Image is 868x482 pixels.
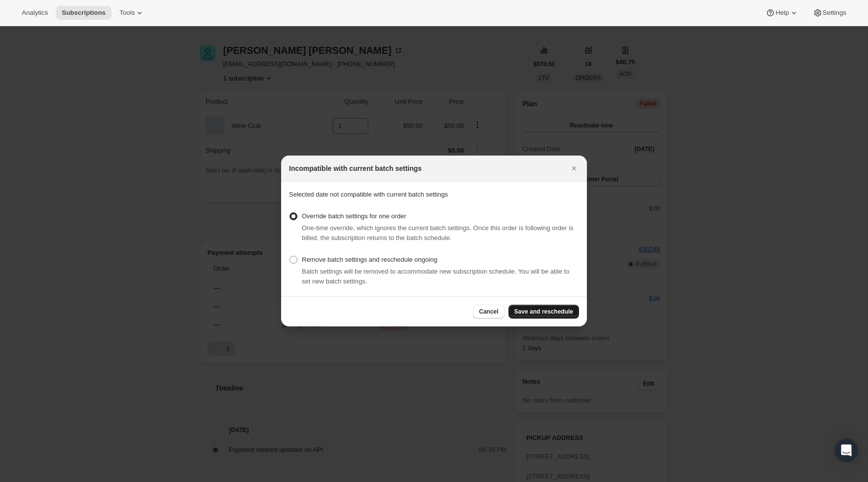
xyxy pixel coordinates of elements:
button: Analytics [16,6,54,20]
span: Subscriptions [62,9,106,17]
span: Batch settings will be removed to accommodate new subscription schedule. You will be able to set ... [302,268,570,285]
button: Help [759,6,804,20]
button: Cancel [473,305,504,319]
span: Selected date not compatible with current batch settings [289,191,448,198]
button: Close [567,161,581,175]
button: Tools [113,6,150,20]
span: Analytics [22,9,48,17]
div: Open Intercom Messenger [834,439,858,462]
span: Settings [823,9,846,17]
button: Subscriptions [56,6,111,20]
span: Save and reschedule [514,308,573,316]
span: Cancel [479,308,498,316]
span: Override batch settings for one order [302,212,406,220]
span: Remove batch settings and reschedule ongoing [302,256,437,263]
span: Tools [119,9,135,17]
span: Help [775,9,789,17]
span: One-time override, which ignores the current batch settings. Once this order is following order i... [302,224,574,241]
h2: Incompatible with current batch settings [289,163,422,173]
button: Save and reschedule [508,305,579,319]
button: Settings [807,6,852,20]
